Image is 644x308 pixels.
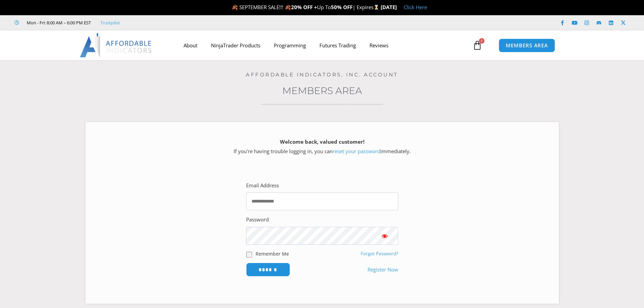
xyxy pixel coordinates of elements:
[291,4,317,10] strong: 20% OFF +
[204,38,267,53] a: NinjaTrader Products
[80,33,152,57] img: LogoAI | Affordable Indicators – NinjaTrader
[246,215,269,224] label: Password
[282,85,362,96] a: Members Area
[374,5,379,10] img: ⌛
[267,38,313,53] a: Programming
[97,137,547,156] p: If you’re having trouble logging in, you can immediately.
[25,19,91,27] span: Mon - Fri: 8:00 AM – 6:00 PM EST
[232,4,381,10] span: 🍂 SEPTEMBER SALE!!! 🍂 Up To | Expires
[371,227,398,245] button: Show password
[367,265,398,275] a: Register Now
[499,39,555,52] a: MEMBERS AREA
[363,38,395,53] a: Reviews
[246,71,398,78] a: Affordable Indicators, Inc. Account
[313,38,363,53] a: Futures Trading
[381,4,397,10] strong: [DATE]
[100,19,120,27] a: Trustpilot
[246,181,279,190] label: Email Address
[333,148,380,155] a: reset your password
[256,250,289,257] label: Remember Me
[479,38,484,44] span: 0
[177,38,204,53] a: About
[280,138,364,145] strong: Welcome back, valued customer!
[404,4,427,10] a: Click Here
[331,4,353,10] strong: 50% OFF
[462,35,492,55] a: 0
[506,43,548,48] span: MEMBERS AREA
[177,38,471,53] nav: Menu
[361,251,398,257] a: Forgot Password?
